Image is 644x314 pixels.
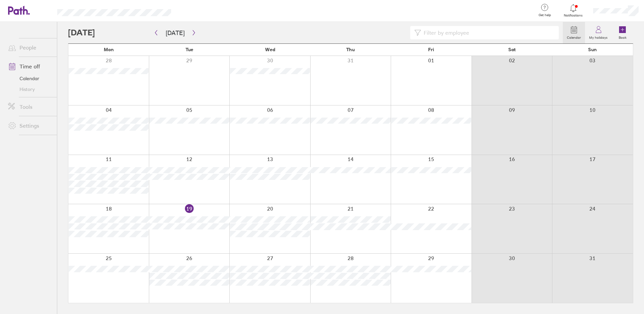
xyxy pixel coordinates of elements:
input: Filter by employee [421,26,555,39]
span: Get help [534,13,556,17]
a: Calendar [563,22,585,43]
button: [DATE] [160,27,190,38]
span: Sun [588,47,597,52]
span: Thu [346,47,355,52]
a: Book [612,22,633,43]
a: Time off [3,60,57,73]
span: Fri [428,47,434,52]
a: Calendar [3,73,57,84]
label: Book [615,34,631,40]
a: History [3,84,57,95]
span: Sat [508,47,516,52]
a: Settings [3,119,57,132]
label: Calendar [563,34,585,40]
a: My holidays [585,22,612,43]
span: Notifications [562,13,584,18]
a: Tools [3,100,57,114]
span: Tue [186,47,193,52]
span: Wed [265,47,275,52]
a: People [3,41,57,54]
a: Notifications [562,3,584,18]
label: My holidays [585,34,612,40]
span: Mon [104,47,114,52]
